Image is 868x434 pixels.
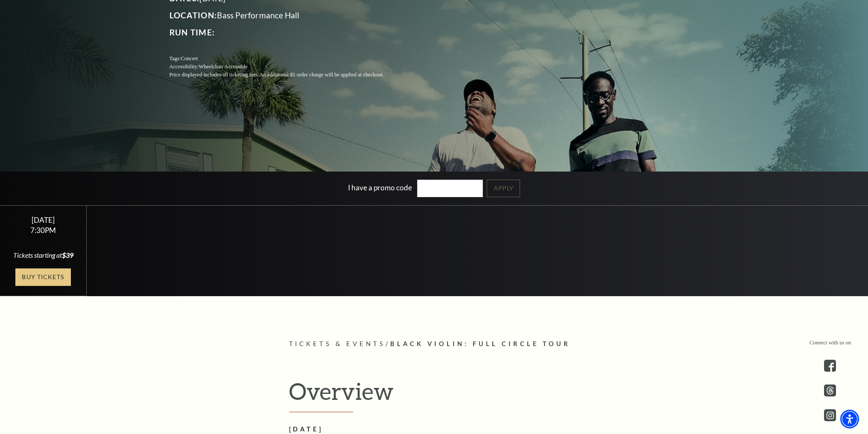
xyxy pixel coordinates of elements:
div: 7:30PM [10,227,76,234]
div: Accessibility Menu [840,410,859,428]
a: threads.com - open in a new tab [824,384,836,396]
label: I have a promo code [348,183,412,192]
p: Connect with us on [810,339,851,347]
span: An additional $5 order charge will be applied at checkout. [259,72,383,78]
p: / [289,339,579,350]
span: $39 [62,251,73,259]
a: facebook - open in a new tab [824,360,836,372]
span: Wheelchair Accessible [199,64,247,70]
span: Black Violin: Full Circle Tour [390,340,570,347]
div: [DATE] [10,216,76,224]
span: Tickets & Events [289,340,386,347]
span: Concert [181,55,198,61]
a: instagram - open in a new tab [824,409,836,421]
p: Tags: [170,55,404,63]
p: Bass Performance Hall [170,9,404,22]
div: Tickets starting at [10,250,76,260]
span: Location: [170,10,217,20]
h2: Overview [289,377,579,412]
span: Run Time: [170,27,215,37]
p: Accessibility: [170,63,404,71]
p: Price displayed includes all ticketing fees. [170,71,404,79]
a: Buy Tickets [15,268,71,286]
